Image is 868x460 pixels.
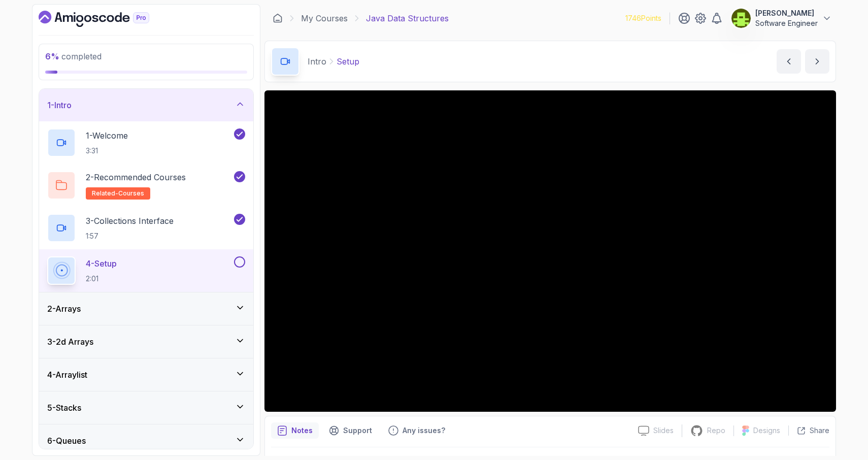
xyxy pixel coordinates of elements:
[810,425,829,436] p: Share
[47,214,245,242] button: 3-Collections Interface1:57
[788,425,829,436] button: Share
[707,425,725,436] p: Repo
[39,89,253,121] button: 1-Intro
[47,99,72,111] h3: 1 - Intro
[291,425,313,436] p: Notes
[39,325,253,358] button: 3-2d Arrays
[337,55,359,68] p: Setup
[47,256,245,285] button: 4-Setup2:01
[805,49,829,74] button: next content
[47,303,81,315] h3: 2 - Arrays
[323,422,378,439] button: Support button
[777,49,801,74] button: previous content
[753,425,780,436] p: Designs
[47,402,81,414] h3: 5 - Stacks
[366,12,449,24] p: Java Data Structures
[86,257,117,270] p: 4 - Setup
[271,422,319,439] button: notes button
[47,128,245,157] button: 1-Welcome3:31
[755,18,818,28] p: Software Engineer
[47,336,93,348] h3: 3 - 2d Arrays
[39,424,253,457] button: 6-Queues
[39,391,253,424] button: 5-Stacks
[39,358,253,391] button: 4-Arraylist
[264,90,836,412] iframe: 4 - Setup
[301,12,348,24] a: My Courses
[86,171,186,183] p: 2 - Recommended Courses
[86,274,117,284] p: 2:01
[653,425,674,436] p: Slides
[86,129,128,142] p: 1 - Welcome
[92,189,144,198] span: related-courses
[45,51,102,61] span: completed
[86,231,174,241] p: 1:57
[47,435,86,447] h3: 6 - Queues
[86,215,174,227] p: 3 - Collections Interface
[47,171,245,200] button: 2-Recommended Coursesrelated-courses
[273,13,283,23] a: Dashboard
[755,8,818,18] p: [PERSON_NAME]
[39,292,253,325] button: 2-Arrays
[47,369,87,381] h3: 4 - Arraylist
[382,422,451,439] button: Feedback button
[343,425,372,436] p: Support
[403,425,445,436] p: Any issues?
[308,55,326,68] p: Intro
[731,8,832,28] button: user profile image[PERSON_NAME]Software Engineer
[625,13,661,23] p: 1746 Points
[86,146,128,156] p: 3:31
[45,51,59,61] span: 6 %
[731,9,751,28] img: user profile image
[39,11,173,27] a: Dashboard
